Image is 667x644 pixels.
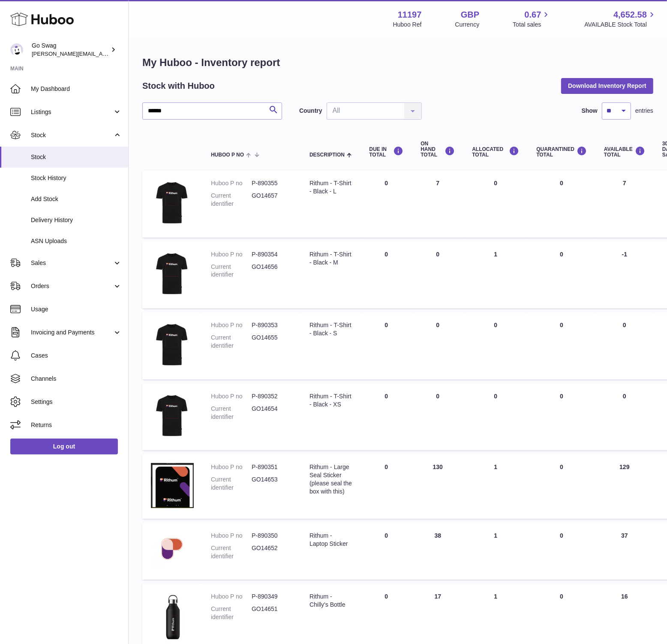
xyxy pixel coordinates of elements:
[31,305,122,313] span: Usage
[635,107,653,115] span: entries
[252,263,292,279] dd: GO14656
[412,171,463,238] td: 7
[463,171,528,238] td: 0
[211,544,252,560] dt: Current identifier
[595,454,654,518] td: 129
[412,523,463,580] td: 38
[252,463,292,471] dd: P-890351
[211,152,244,158] span: Huboo P no
[151,463,194,508] img: product image
[252,192,292,208] dd: GO14657
[31,131,113,139] span: Stock
[369,146,403,158] div: DUE IN TOTAL
[151,250,194,298] img: product image
[299,107,322,115] label: Country
[31,421,122,429] span: Returns
[252,405,292,421] dd: GO14654
[211,321,252,329] dt: Huboo P no
[613,9,647,21] span: 4,652.58
[361,454,412,518] td: 0
[463,242,528,309] td: 1
[361,384,412,451] td: 0
[361,313,412,379] td: 0
[309,532,352,548] div: Rithum - Laptop Sticker
[252,392,292,400] dd: P-890352
[211,192,252,208] dt: Current identifier
[32,50,172,57] span: [PERSON_NAME][EMAIL_ADDRESS][DOMAIN_NAME]
[31,153,122,161] span: Stock
[211,405,252,421] dt: Current identifier
[461,9,479,21] strong: GBP
[560,532,563,539] span: 0
[463,523,528,580] td: 1
[560,180,563,187] span: 0
[31,259,113,267] span: Sales
[595,313,654,379] td: 0
[595,384,654,451] td: 0
[560,593,563,600] span: 0
[525,9,541,21] span: 0.67
[31,108,113,116] span: Listings
[211,263,252,279] dt: Current identifier
[412,242,463,309] td: 0
[309,593,352,609] div: Rithum - Chilly's Bottle
[361,523,412,580] td: 0
[309,321,352,337] div: Rithum - T-Shirt - Black - S
[560,393,563,400] span: 0
[31,237,122,245] span: ASN Uploads
[211,334,252,350] dt: Current identifier
[463,313,528,379] td: 0
[32,42,109,58] div: Go Swag
[31,195,122,203] span: Add Stock
[582,107,598,115] label: Show
[31,85,122,93] span: My Dashboard
[309,463,352,496] div: Rithum - Large Seal Sticker (please seal the box with this)
[536,146,587,158] div: QUARANTINED Total
[412,384,463,451] td: 0
[584,21,657,29] span: AVAILABLE Stock Total
[595,242,654,309] td: -1
[252,532,292,540] dd: P-890350
[142,80,215,92] h2: Stock with Huboo
[513,9,551,29] a: 0.67 Total sales
[309,250,352,267] div: Rithum - T-Shirt - Black - M
[309,152,345,158] span: Description
[393,21,422,29] div: Huboo Ref
[463,454,528,518] td: 1
[361,242,412,309] td: 0
[31,282,113,290] span: Orders
[604,146,645,158] div: AVAILABLE Total
[513,21,551,29] span: Total sales
[31,328,113,337] span: Invoicing and Payments
[412,313,463,379] td: 0
[455,21,480,29] div: Currency
[252,605,292,621] dd: GO14651
[211,532,252,540] dt: Huboo P no
[252,475,292,492] dd: GO14653
[252,544,292,560] dd: GO14652
[560,251,563,258] span: 0
[309,179,352,196] div: Rithum - T-Shirt - Black - L
[211,179,252,187] dt: Huboo P no
[584,9,657,29] a: 4,652.58 AVAILABLE Stock Total
[398,9,422,21] strong: 11197
[31,352,122,360] span: Cases
[463,384,528,451] td: 0
[31,216,122,224] span: Delivery History
[10,439,118,454] a: Log out
[211,392,252,400] dt: Huboo P no
[211,250,252,259] dt: Huboo P no
[211,463,252,471] dt: Huboo P no
[252,250,292,259] dd: P-890354
[560,322,563,328] span: 0
[31,398,122,406] span: Settings
[472,146,519,158] div: ALLOCATED Total
[151,593,194,644] img: product image
[151,321,194,369] img: product image
[561,78,653,93] button: Download Inventory Report
[31,174,122,182] span: Stock History
[361,171,412,238] td: 0
[252,334,292,350] dd: GO14655
[252,593,292,601] dd: P-890349
[211,475,252,492] dt: Current identifier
